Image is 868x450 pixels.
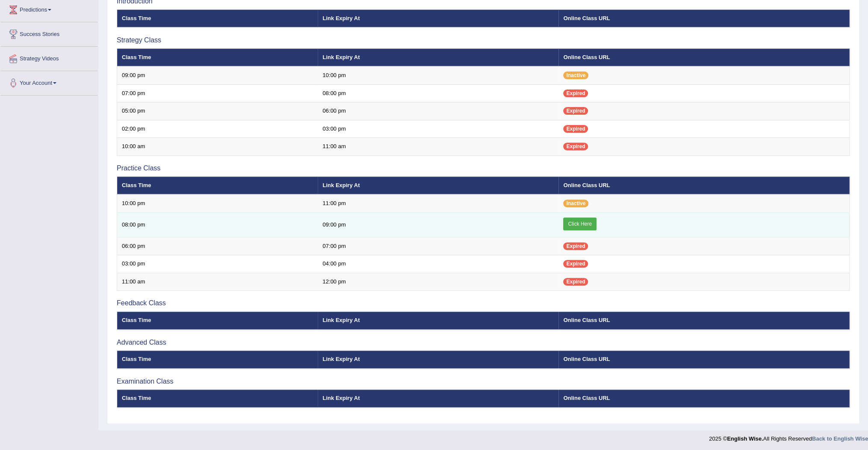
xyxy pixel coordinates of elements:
[558,48,849,66] th: Online Class URL
[117,194,318,212] td: 10:00 pm
[727,435,763,442] strong: English Wise.
[117,255,318,273] td: 03:00 pm
[318,176,558,194] th: Link Expiry At
[117,36,850,44] h3: Strategy Class
[117,390,318,408] th: Class Time
[117,66,318,84] td: 09:00 pm
[318,237,558,255] td: 07:00 pm
[117,102,318,120] td: 05:00 pm
[563,200,588,207] span: Inactive
[318,120,558,138] td: 03:00 pm
[318,84,558,102] td: 08:00 pm
[117,120,318,138] td: 02:00 pm
[563,125,588,133] span: Expired
[117,212,318,237] td: 08:00 pm
[563,278,588,286] span: Expired
[318,66,558,84] td: 10:00 pm
[318,312,558,330] th: Link Expiry At
[117,176,318,194] th: Class Time
[563,260,588,268] span: Expired
[318,194,558,212] td: 11:00 pm
[318,9,558,27] th: Link Expiry At
[318,138,558,156] td: 11:00 am
[709,430,868,443] div: 2025 © All Rights Reserved
[117,9,318,27] th: Class Time
[563,89,588,97] span: Expired
[117,378,850,385] h3: Examination Class
[0,47,98,68] a: Strategy Videos
[117,273,318,291] td: 11:00 am
[117,138,318,156] td: 10:00 am
[558,9,849,27] th: Online Class URL
[318,48,558,66] th: Link Expiry At
[563,107,588,115] span: Expired
[812,435,868,442] a: Back to English Wise
[318,273,558,291] td: 12:00 pm
[117,84,318,102] td: 07:00 pm
[0,71,98,92] a: Your Account
[558,390,849,408] th: Online Class URL
[117,351,318,369] th: Class Time
[318,255,558,273] td: 04:00 pm
[563,242,588,250] span: Expired
[117,312,318,330] th: Class Time
[558,351,849,369] th: Online Class URL
[563,143,588,150] span: Expired
[318,390,558,408] th: Link Expiry At
[563,72,588,79] span: Inactive
[117,164,850,172] h3: Practice Class
[117,237,318,255] td: 06:00 pm
[0,22,98,44] a: Success Stories
[318,212,558,237] td: 09:00 pm
[318,351,558,369] th: Link Expiry At
[117,339,850,346] h3: Advanced Class
[318,102,558,120] td: 06:00 pm
[117,299,850,307] h3: Feedback Class
[117,48,318,66] th: Class Time
[563,218,596,230] a: Click Here
[558,312,849,330] th: Online Class URL
[558,176,849,194] th: Online Class URL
